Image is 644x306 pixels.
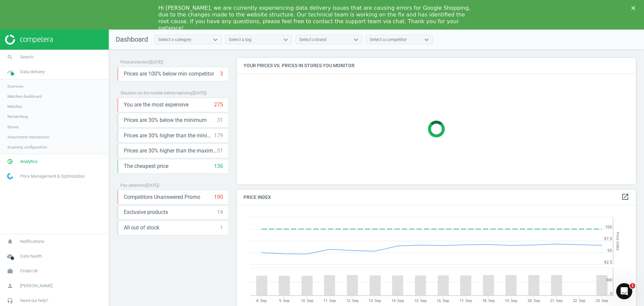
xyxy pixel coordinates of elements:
span: Rematching [7,114,28,119]
span: Pay attention [120,183,145,188]
span: The cheapest price [124,163,168,170]
span: Overview [7,84,23,89]
img: ajHJNr6hYgQAAAAASUVORK5CYII= [5,35,53,45]
span: Notifications [20,238,44,245]
text: 97.5 [604,236,612,241]
span: Search [20,54,34,60]
div: 3 [220,70,223,78]
div: Close [631,6,638,10]
tspan: 12. Sep [346,299,359,303]
i: notifications [4,235,16,248]
i: timeline [4,65,16,78]
span: Prices are 30% higher than the minimum [124,132,214,139]
h4: Price Index [237,189,636,205]
span: 1 [630,283,635,289]
span: Data health [20,253,42,259]
span: You are the most expensive [124,101,189,108]
div: Select a brand [299,37,326,43]
div: 136 [214,163,223,170]
tspan: 22. Sep [573,299,585,303]
iframe: Intercom live chat [616,283,632,299]
div: Select a competitor [370,37,407,43]
span: Analytics [20,159,38,165]
tspan: 10. Sep [301,299,313,303]
span: Scanning configuration [7,144,47,150]
tspan: 9. Sep [279,299,289,303]
span: Prices are 30% higher than the maximal [124,147,217,155]
tspan: 15. Sep [414,299,427,303]
i: open_in_new [621,193,629,201]
tspan: 11. Sep [323,299,336,303]
text: 95 [607,248,612,253]
span: Prices are 100% below min competitor [124,70,214,78]
tspan: Price Index [615,232,620,250]
span: Competitors Unanswered Promo [124,193,200,201]
tspan: 23. Sep [596,299,608,303]
span: Data delivery [20,69,45,75]
span: Findel UK [20,268,38,274]
div: Hi [PERSON_NAME], we are currently experiencing data delivery issues that are causing errors for ... [158,5,475,32]
div: 51 [217,147,223,155]
i: cloud_done [4,250,16,263]
span: ( [DATE] ) [192,91,207,95]
span: Price protection [120,60,149,64]
tspan: 8. Sep [256,299,267,303]
img: wGWNvw8QSZomAAAAABJRU5ErkJggg== [7,173,13,179]
tspan: 21. Sep [550,299,562,303]
i: pie_chart_outlined [4,155,16,168]
span: [PERSON_NAME] [20,283,52,289]
text: 500 [606,278,612,282]
a: open_in_new [621,193,629,202]
span: Assortment intersection [7,134,49,140]
text: 100 [605,225,612,229]
tspan: 18. Sep [482,299,495,303]
div: 31 [217,117,223,124]
tspan: 16. Sep [437,299,449,303]
div: 179 [214,132,223,139]
text: 0 [610,292,612,296]
span: ( [DATE] ) [145,183,159,188]
span: All out of stock [124,224,159,231]
span: Price Management & Optimization [20,173,85,179]
div: 275 [214,101,223,108]
tspan: 19. Sep [505,299,517,303]
span: Dashboard [116,35,148,43]
span: Need our help? [20,298,48,304]
tspan: 14. Sep [391,299,404,303]
i: person [4,279,16,292]
tspan: 13. Sep [369,299,381,303]
div: 190 [214,193,223,201]
h4: Your prices vs. prices in stores you monitor [237,58,636,74]
tspan: 17. Sep [460,299,472,303]
span: ( [DATE] ) [149,60,163,64]
tspan: 20. Sep [528,299,540,303]
span: Matches [7,104,22,109]
span: Situation on the market before repricing [120,91,192,95]
i: work [4,265,16,277]
span: Exclusive products [124,209,168,216]
div: 14 [217,209,223,216]
span: Matches dashboard [7,94,42,99]
span: Prices are 30% below the minimum [124,117,207,124]
i: search [4,51,16,63]
div: Select a tag [229,37,251,43]
div: 1 [220,224,223,231]
span: Stores [7,124,19,130]
text: 92.5 [604,260,612,265]
div: Select a category [158,37,191,43]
